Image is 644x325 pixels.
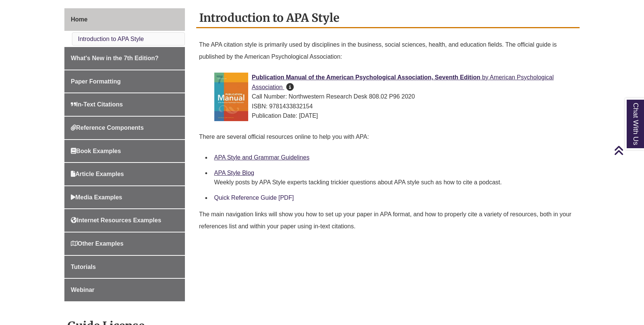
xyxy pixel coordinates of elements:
[64,117,185,139] a: Reference Components
[64,232,185,255] a: Other Examples
[214,111,574,121] div: Publication Date: [DATE]
[214,154,310,161] a: APA Style and Grammar Guidelines
[214,170,254,176] a: APA Style Blog
[71,125,144,131] span: Reference Components
[78,36,144,42] a: Introduction to APA Style
[71,287,95,293] span: Webinar
[71,240,124,247] span: Other Examples
[71,101,123,108] span: In-Text Citations
[214,178,574,187] div: Weekly posts by APA Style experts tackling trickier questions about APA style such as how to cite...
[71,16,87,23] span: Home
[71,264,96,270] span: Tutorials
[64,163,185,185] a: Article Examples
[71,171,124,177] span: Article Examples
[71,148,121,154] span: Book Examples
[214,102,574,111] div: ISBN: 9781433832154
[614,145,642,155] a: Back to Top
[252,74,554,90] span: American Psychological Association
[64,209,185,232] a: Internet Resources Examples
[199,36,577,66] p: The APA citation style is primarily used by disciplines in the business, social sciences, health,...
[64,140,185,162] a: Book Examples
[214,92,574,102] div: Call Number: Northwestern Research Desk 808.02 P96 2020
[482,74,488,80] span: by
[64,8,185,301] div: Guide Page Menu
[71,194,122,200] span: Media Examples
[64,186,185,209] a: Media Examples
[199,205,577,235] p: The main navigation links will show you how to set up your paper in APA format, and how to proper...
[252,74,481,80] span: Publication Manual of the American Psychological Association, Seventh Edition
[64,8,185,31] a: Home
[252,74,554,90] a: Publication Manual of the American Psychological Association, Seventh Edition by American Psychol...
[64,279,185,301] a: Webinar
[196,8,580,28] h2: Introduction to APA Style
[64,93,185,116] a: In-Text Citations
[64,256,185,278] a: Tutorials
[64,70,185,93] a: Paper Formatting
[64,47,185,70] a: What's New in the 7th Edition?
[71,78,121,85] span: Paper Formatting
[214,194,294,201] a: Quick Reference Guide [PDF]
[71,217,161,223] span: Internet Resources Examples
[199,128,577,146] p: There are several official resources online to help you with APA:
[71,55,159,61] span: What's New in the 7th Edition?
